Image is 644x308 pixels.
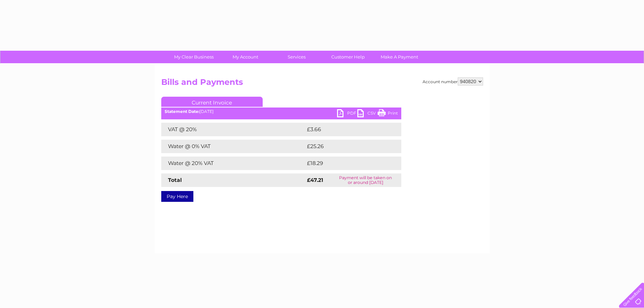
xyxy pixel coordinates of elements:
a: Make A Payment [372,51,427,63]
a: My Clear Business [166,51,222,63]
a: Print [378,109,398,119]
a: Pay Here [161,191,193,202]
strong: £47.21 [307,177,323,183]
b: Statement Date: [165,109,199,114]
td: VAT @ 20% [161,123,305,136]
strong: Total [168,177,182,183]
a: Current Invoice [161,97,263,107]
a: PDF [337,109,357,119]
td: Payment will be taken on or around [DATE] [330,173,401,187]
div: [DATE] [161,109,401,114]
a: Customer Help [320,51,376,63]
a: Services [269,51,325,63]
a: CSV [357,109,378,119]
td: £18.29 [305,157,387,170]
a: My Account [217,51,273,63]
td: Water @ 20% VAT [161,157,305,170]
td: £3.66 [305,123,386,136]
div: Account number [423,77,483,86]
td: £25.26 [305,140,387,153]
td: Water @ 0% VAT [161,140,305,153]
h2: Bills and Payments [161,77,483,90]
